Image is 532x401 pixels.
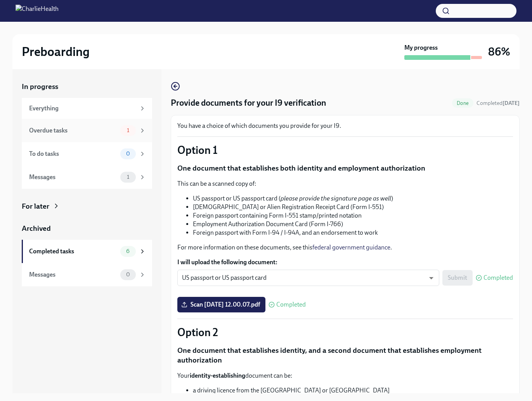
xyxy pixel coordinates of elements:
p: Your document can be: [177,371,513,380]
a: Messages0 [22,263,152,286]
a: Everything [22,98,152,119]
li: Employment Authorization Document Card (Form I-766) [193,220,513,228]
a: Completed tasks6 [22,240,152,263]
span: Completed [477,100,520,106]
h2: Preboarding [22,44,90,59]
div: To do tasks [29,150,117,158]
div: For later [22,201,49,211]
span: 0 [121,272,135,277]
p: One document that establishes both identity and employment authorization [177,163,513,173]
div: Everything [29,104,136,113]
img: CharlieHealth [16,5,59,17]
div: Completed tasks [29,247,117,256]
li: Foreign passport containing Form I-551 stamp/printed notation [193,211,513,220]
a: In progress [22,82,152,92]
em: please provide the signature page as well [281,195,391,202]
li: US passport or US passport card ( ) [193,194,513,203]
span: Completed [276,302,306,308]
label: Scan [DATE] 12.00.07.pdf [177,297,265,312]
li: [DEMOGRAPHIC_DATA] or Alien Registration Receipt Card (Form I-551) [193,203,513,211]
strong: My progress [404,44,438,52]
a: To do tasks0 [22,142,152,166]
p: This can be a scanned copy of: [177,180,513,188]
span: Scan [DATE] 12.00.07.pdf [183,301,260,309]
p: You have a choice of which documents you provide for your I9. [177,122,513,130]
span: Completed [483,275,513,281]
li: Foreign passport with Form I-94 / I-94A, and an endorsement to work [193,228,513,237]
h4: Provide documents for your I9 verification [171,97,326,109]
p: Option 2 [177,325,513,339]
p: Option 1 [177,143,513,157]
a: federal government guidance [312,244,390,251]
a: For later [22,201,152,211]
strong: identity-establishing [190,372,245,379]
span: Done [452,100,473,106]
span: 6 [121,248,134,254]
div: US passport or US passport card [177,270,439,286]
a: Messages1 [22,166,152,189]
p: For more information on these documents, see this . [177,243,513,252]
h3: 86% [488,45,510,59]
div: Messages [29,173,117,181]
span: 1 [122,127,134,133]
span: 0 [121,151,135,157]
div: Overdue tasks [29,126,117,135]
a: Overdue tasks1 [22,119,152,142]
label: I will upload the following document: [177,258,513,267]
strong: [DATE] [503,100,520,106]
a: Archived [22,223,152,234]
li: a driving licence from the [GEOGRAPHIC_DATA] or [GEOGRAPHIC_DATA] [193,386,513,395]
span: 1 [122,174,134,180]
span: September 25th, 2025 09:28 [477,99,520,107]
div: Messages [29,270,117,279]
p: One document that establishes identity, and a second document that establishes employment authori... [177,345,513,365]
